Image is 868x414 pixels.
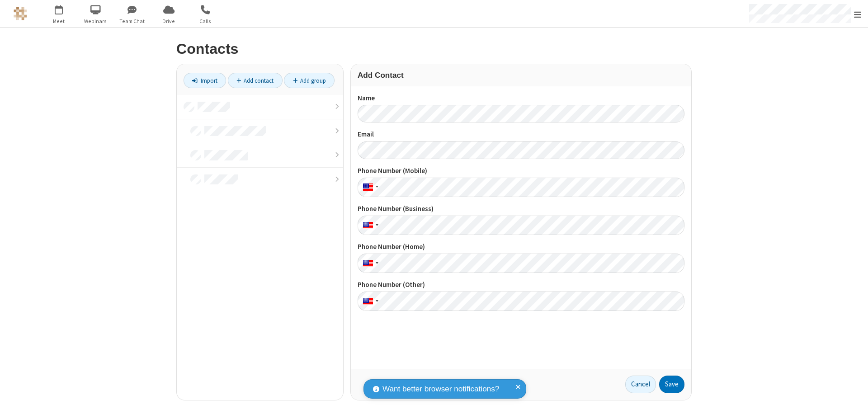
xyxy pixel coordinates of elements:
div: United States: + 1 [358,178,381,197]
span: Team Chat [115,17,149,25]
div: United States: + 1 [358,254,381,273]
span: Drive [152,17,186,25]
label: Phone Number (Home) [358,242,684,252]
a: Add contact [228,73,283,88]
a: Import [184,73,226,88]
div: United States: + 1 [358,216,381,235]
label: Phone Number (Business) [358,204,684,214]
h3: Add Contact [358,71,684,80]
span: Calls [189,17,222,25]
button: Save [659,376,684,394]
img: QA Selenium DO NOT DELETE OR CHANGE [14,7,27,20]
span: Webinars [79,17,113,25]
a: Add group [284,73,335,88]
div: United States: + 1 [358,292,381,311]
a: Cancel [625,376,656,394]
span: Meet [42,17,76,25]
h2: Contacts [176,41,692,57]
label: Email [358,129,684,140]
label: Phone Number (Other) [358,280,684,290]
label: Name [358,93,684,103]
label: Phone Number (Mobile) [358,166,684,176]
span: Want better browser notifications? [382,383,499,395]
